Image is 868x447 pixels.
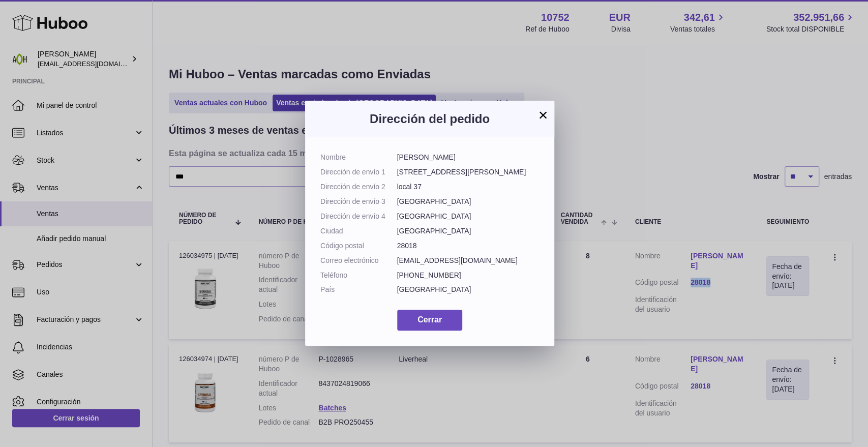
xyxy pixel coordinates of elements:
[397,241,540,251] dd: 28018
[397,285,540,294] dd: [GEOGRAPHIC_DATA]
[397,256,540,265] dd: [EMAIL_ADDRESS][DOMAIN_NAME]
[320,271,397,280] dt: Teléfono
[320,153,397,162] dt: Nombre
[320,212,397,221] dt: Dirección de envío 4
[417,315,442,324] span: Cerrar
[320,285,397,294] dt: País
[320,167,397,177] dt: Dirección de envío 1
[397,212,540,221] dd: [GEOGRAPHIC_DATA]
[320,226,397,236] dt: Ciudad
[397,310,462,331] button: Cerrar
[397,182,540,192] dd: local 37
[320,111,539,127] h3: Dirección del pedido
[397,153,540,162] dd: [PERSON_NAME]
[320,241,397,251] dt: Código postal
[397,197,540,206] dd: [GEOGRAPHIC_DATA]
[397,167,540,177] dd: [STREET_ADDRESS][PERSON_NAME]
[397,271,540,280] dd: [PHONE_NUMBER]
[397,226,540,236] dd: [GEOGRAPHIC_DATA]
[537,109,549,121] button: ×
[320,197,397,206] dt: Dirección de envío 3
[320,182,397,192] dt: Dirección de envío 2
[320,256,397,265] dt: Correo electrónico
